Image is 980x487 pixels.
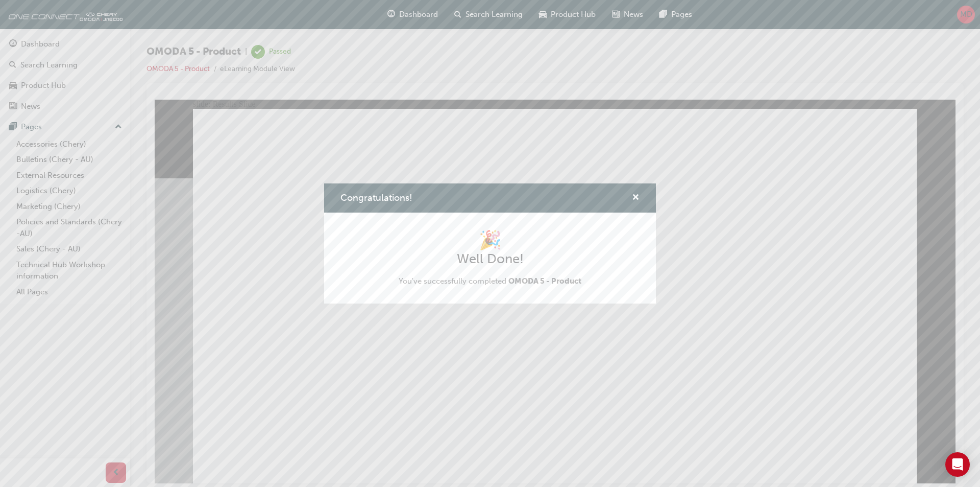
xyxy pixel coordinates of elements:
[632,192,640,204] button: cross-icon
[399,229,581,251] h1: 🎉
[508,276,581,286] span: OMODA 5 - Product
[399,251,581,267] h2: Well Done!
[945,452,970,477] div: Open Intercom Messenger
[399,275,581,287] span: You've successfully completed
[324,183,656,303] div: Congratulations!
[340,192,412,203] span: Congratulations!
[632,194,640,203] span: cross-icon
